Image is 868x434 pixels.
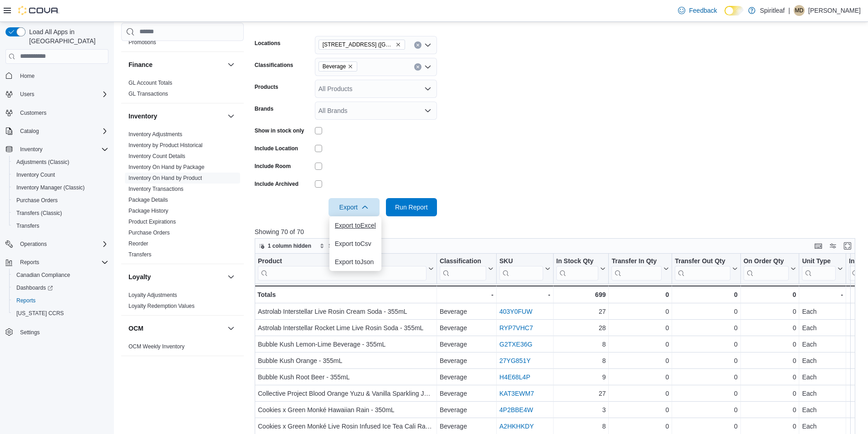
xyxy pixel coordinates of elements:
[128,142,203,149] span: Inventory by Product Historical
[440,257,493,280] button: Classification
[348,64,353,69] button: Remove Beverage from selection in this group
[440,257,486,266] div: Classification
[128,91,168,97] a: GL Transactions
[424,63,431,71] button: Open list of options
[16,126,108,137] span: Catalog
[128,80,172,86] a: GL Account Totals
[802,289,843,300] div: -
[556,257,599,266] div: In Stock Qty
[16,239,51,250] button: Operations
[128,229,170,236] span: Purchase Orders
[499,289,550,300] div: -
[499,423,534,430] a: A2HKHKDY
[13,182,108,193] span: Inventory Manager (Classic)
[128,131,182,138] a: Inventory Adjustments
[13,295,108,306] span: Reports
[744,257,796,280] button: On Order Qty
[226,111,236,122] button: Inventory
[255,240,315,251] button: 1 column hidden
[128,292,177,298] a: Loyalty Adjustments
[424,107,431,114] button: Open list of options
[128,343,185,350] span: OCM Weekly Inventory
[689,6,717,15] span: Feedback
[13,169,108,180] span: Inventory Count
[499,390,534,397] a: KAT3EWM7
[16,89,108,100] span: Users
[13,195,108,206] span: Purchase Orders
[424,85,431,92] button: Open list of options
[760,5,785,16] p: Spiritleaf
[128,251,151,258] span: Transfers
[128,196,168,204] span: Package Details
[744,322,796,333] div: 0
[335,240,376,247] span: Export to Csv
[611,257,662,280] div: Transfer In Qty
[2,69,112,82] button: Home
[440,306,493,317] div: Beverage
[611,339,669,350] div: 0
[128,39,156,46] span: Promotions
[802,257,836,280] div: Unit Type
[13,208,108,219] span: Transfers (Classic)
[802,404,843,415] div: Each
[255,61,293,69] label: Classifications
[9,281,112,294] a: Dashboards
[9,220,112,232] button: Transfers
[440,404,493,415] div: Beverage
[128,153,185,159] a: Inventory Count Details
[329,242,353,250] span: Sort fields
[258,257,426,280] div: Product
[556,306,606,317] div: 27
[611,404,669,415] div: 0
[329,253,381,271] button: Export toJson
[128,164,205,170] a: Inventory On Hand by Package
[258,372,434,383] div: Bubble Kush Root Beer - 355mL
[334,198,374,216] span: Export
[440,388,493,399] div: Beverage
[556,355,606,366] div: 8
[121,341,244,356] div: OCM
[2,125,112,138] button: Catalog
[128,39,156,46] a: Promotions
[258,355,434,366] div: Bubble Kush Orange - 355mL
[808,5,861,16] p: [PERSON_NAME]
[258,257,426,266] div: Product
[2,256,112,269] button: Reports
[499,357,531,364] a: 27YG851Y
[556,404,606,415] div: 3
[744,257,789,280] div: On Order Qty
[744,421,796,432] div: 0
[128,303,195,309] a: Loyalty Redemption Values
[9,194,112,207] button: Purchase Orders
[128,175,202,181] a: Inventory On Hand by Product
[16,271,70,279] span: Canadian Compliance
[440,421,493,432] div: Beverage
[258,339,434,350] div: Bubble Kush Lemon-Lime Beverage - 355mL
[255,40,281,47] label: Locations
[20,329,40,336] span: Settings
[128,219,176,225] a: Product Expirations
[128,197,168,203] a: Package Details
[128,90,168,97] span: GL Transactions
[827,240,838,251] button: Display options
[842,240,853,251] button: Enter fullscreen
[13,282,108,293] span: Dashboards
[556,257,606,280] button: In Stock Qty
[556,257,599,280] div: In Stock Qty
[128,163,205,171] span: Inventory On Hand by Package
[13,169,59,180] a: Inventory Count
[744,306,796,317] div: 0
[20,146,42,153] span: Inventory
[16,257,43,268] button: Reports
[675,404,737,415] div: 0
[675,257,730,280] div: Transfer Out Qty
[20,240,47,248] span: Operations
[9,294,112,307] button: Reports
[258,388,434,399] div: Collective Project Blood Orange Yuzu & Vanilla Sparkling Juice - 355mL
[255,227,862,236] p: Showing 70 of 70
[16,107,50,118] a: Customers
[128,324,224,333] button: OCM
[121,290,244,315] div: Loyalty
[255,163,291,170] label: Include Room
